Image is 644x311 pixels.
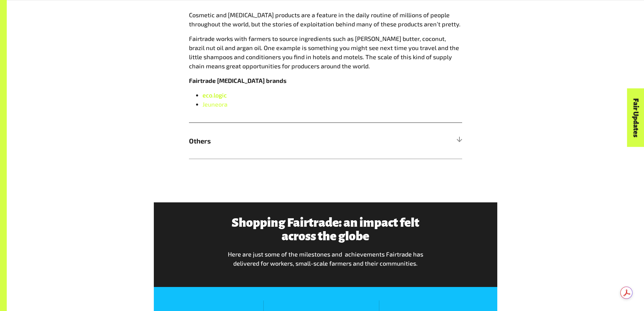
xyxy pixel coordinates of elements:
span: Cosmetic and [MEDICAL_DATA] products are a feature in the daily routine of millions of people thr... [189,11,460,28]
b: Fairtrade [MEDICAL_DATA] brands [189,77,287,84]
a: eco.logic [202,91,227,99]
span: Fairtrade works with farmers to source ingredients such as [PERSON_NAME] butter, coconut, brazil ... [189,35,459,70]
span: Here are just some of the milestones and achievements Fairtrade has delivered for workers, small-... [228,250,423,267]
a: Jeuneora [202,101,228,108]
h3: Shopping Fairtrade: an impact felt across the globe [227,216,424,243]
span: Others [189,136,394,146]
